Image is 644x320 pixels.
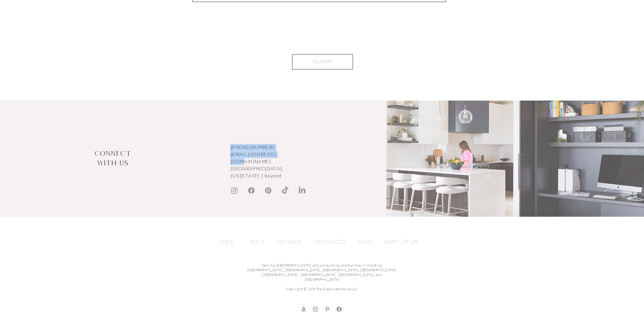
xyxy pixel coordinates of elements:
a: CONTACT US [381,237,427,247]
img: Q2untitled-7277-Enhanced-NR.jpg [386,101,644,227]
img: Instagram [312,306,319,313]
a: BLOG [355,237,381,247]
img: Instagram [230,186,239,195]
img: Facebook [247,186,256,195]
ul: Social Bar [230,186,306,195]
p: RESOURCES [311,237,349,247]
span: Serving [GEOGRAPHIC_DATA] and surrounding communities — including [GEOGRAPHIC_DATA], [GEOGRAPHIC_... [247,264,397,281]
a: [PHONE_NUMBER] [230,144,275,150]
img: amazon store front [300,306,307,313]
a: [EMAIL_ADDRESS][DOMAIN_NAME]​ [230,151,277,165]
p: BLOG [355,237,376,247]
img: Pinterest [324,306,331,313]
img: Pinterest [264,186,272,195]
img: facebook [336,306,342,313]
p: SERVICES [273,237,305,247]
span: With Us [97,159,128,167]
p: ABOUT [243,237,268,247]
span: [EMAIL_ADDRESS][DOMAIN_NAME] [230,151,277,165]
p: HOME [216,237,237,247]
a: SERVICES [273,237,311,247]
ul: Social Bar [300,306,342,313]
span: Copyright © 2025 The Organized House LLC [286,287,358,291]
iframe: reCAPTCHA [193,11,272,31]
a: RESOURCES [311,237,355,247]
button: SUBMIT [292,54,353,69]
img: LinkedIn [298,186,306,195]
span: [GEOGRAPHIC_DATA], [US_STATE] + beyond [230,166,284,179]
nav: Site [216,237,427,247]
p: CONTACT US [381,237,421,247]
span: Connect [94,149,131,157]
a: HOME [216,237,243,247]
a: ABOUT [243,237,273,247]
span: SUBMIT [313,58,332,65]
img: TikTok [281,186,289,195]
